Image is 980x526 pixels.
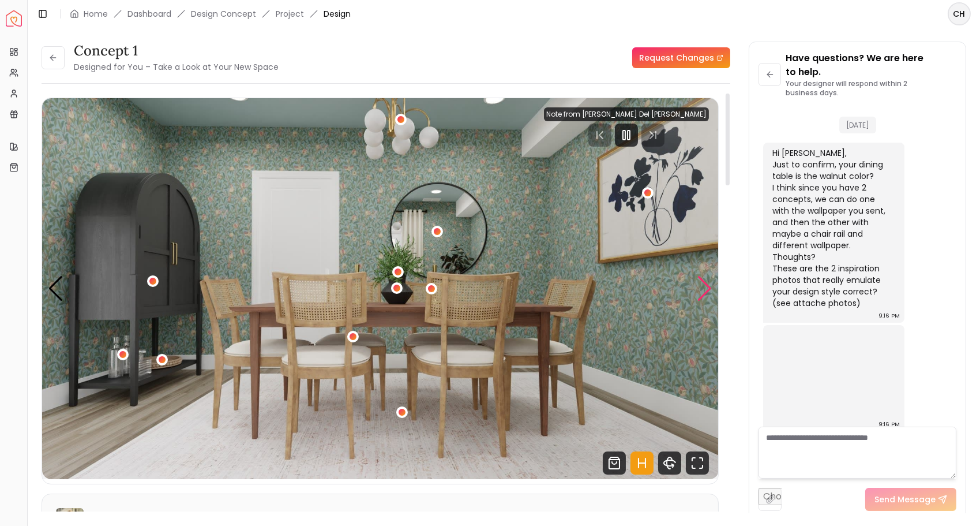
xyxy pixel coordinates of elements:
small: Designed for You – Take a Look at Your New Space [74,61,279,73]
img: Chat Image [835,330,900,416]
svg: Shop Products from this design [603,452,626,475]
h3: Concept 1 [74,42,279,60]
div: Hi [PERSON_NAME], Just to confirm, your dining table is the walnut color? I think since you have ... [772,147,893,309]
div: Next slide [697,276,712,301]
svg: 360 View [658,452,681,475]
nav: breadcrumb [70,8,351,20]
a: Project [276,8,304,20]
a: Spacejoy [6,10,22,27]
p: Your designer will respond within 2 business days. [786,79,956,98]
div: Previous slide [48,276,63,301]
span: Design [324,8,351,20]
li: Design Concept [191,8,256,20]
div: Carousel [42,98,718,479]
a: Dashboard [127,8,171,20]
img: Spacejoy Logo [6,10,22,27]
div: 9:16 PM [878,310,900,322]
img: Chat Image [768,330,833,416]
div: 1 / 4 [42,98,719,479]
span: [DATE] [839,117,876,133]
a: Home [84,8,108,20]
p: Have questions? We are here to help. [786,51,956,79]
svg: Hotspots Toggle [630,452,654,475]
svg: Fullscreen [686,452,709,475]
img: Design Render 1 [42,98,719,479]
span: CH [949,3,970,24]
a: Request Changes [632,47,730,68]
svg: Pause [619,128,633,142]
div: Note from [PERSON_NAME] Del [PERSON_NAME] [544,107,709,121]
div: 9:16 PM [878,419,900,430]
button: CH [948,2,971,25]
